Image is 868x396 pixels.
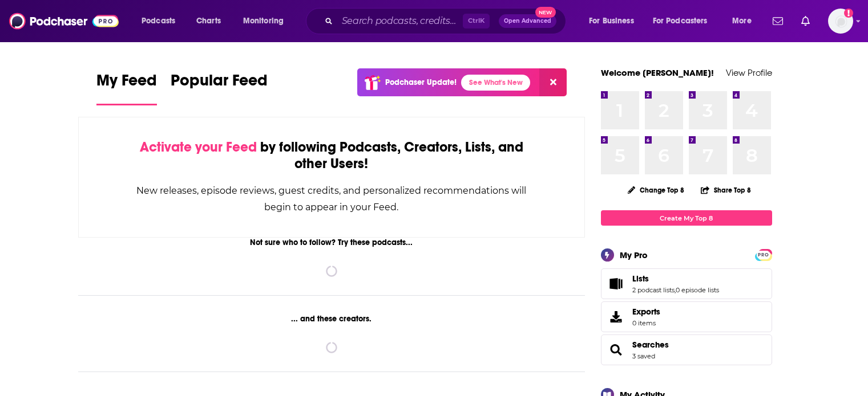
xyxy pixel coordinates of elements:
div: Not sure who to follow? Try these podcasts... [78,238,586,247]
span: Ctrl K [463,14,490,28]
a: 3 saved [632,352,655,360]
img: User Profile [828,9,853,34]
a: Exports [601,301,772,332]
div: by following Podcasts, Creators, Lists, and other Users! [136,139,528,172]
a: Searches [632,340,669,350]
span: Popular Feed [171,71,268,97]
input: Search podcasts, credits, & more... [337,12,463,30]
span: PRO [757,251,770,259]
a: Charts [189,12,228,30]
img: Podchaser - Follow, Share and Rate Podcasts [9,10,119,32]
span: Exports [605,309,628,325]
button: Show profile menu [828,9,853,34]
span: Exports [632,307,660,317]
span: My Feed [96,71,157,97]
button: open menu [235,12,298,30]
a: View Profile [726,67,772,78]
span: New [535,7,556,18]
div: Search podcasts, credits, & more... [317,8,577,34]
span: Podcasts [142,13,175,29]
span: Searches [601,334,772,365]
span: Activate your Feed [140,138,257,156]
div: My Pro [620,250,648,260]
button: Change Top 8 [621,183,692,197]
span: Charts [196,13,221,29]
button: open menu [724,12,766,30]
button: Open AdvancedNew [499,14,556,28]
svg: Add a profile image [844,9,853,18]
span: Lists [601,268,772,299]
p: Podchaser Update! [385,77,457,87]
a: Create My Top 8 [601,210,772,226]
a: Welcome [PERSON_NAME]! [601,67,714,78]
div: New releases, episode reviews, guest credits, and personalized recommendations will begin to appe... [136,182,528,215]
span: Open Advanced [504,18,551,24]
span: Monitoring [243,13,284,29]
a: PRO [757,250,770,259]
a: Searches [605,342,628,358]
span: Lists [632,273,649,284]
button: Share Top 8 [700,179,752,201]
a: My Feed [96,71,157,105]
span: For Business [589,13,634,29]
a: Popular Feed [171,71,268,105]
div: ... and these creators. [78,314,586,324]
a: 2 podcast lists [632,286,675,294]
span: For Podcasters [653,13,708,29]
a: Lists [632,273,719,284]
button: open menu [134,12,190,30]
a: Lists [605,276,628,292]
button: open menu [581,12,648,30]
span: More [732,13,752,29]
span: , [675,286,676,294]
a: 0 episode lists [676,286,719,294]
span: Logged in as gbrussel [828,9,853,34]
button: open menu [645,12,724,30]
a: Show notifications dropdown [768,11,788,31]
a: Show notifications dropdown [797,11,814,31]
span: 0 items [632,319,660,327]
a: See What's New [461,75,530,91]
